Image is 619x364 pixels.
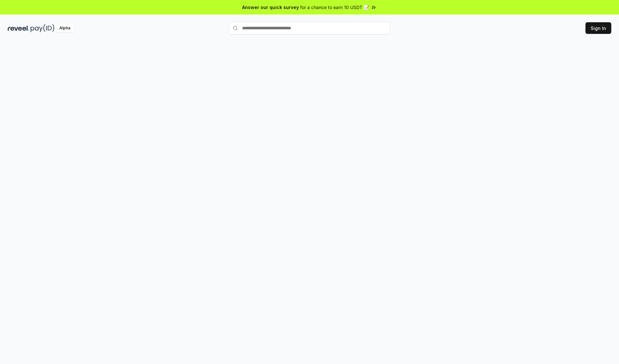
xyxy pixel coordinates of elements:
span: for a chance to earn 10 USDT 📝 [300,4,369,11]
div: Alpha [56,24,74,32]
button: Sign In [585,22,611,34]
img: reveel_dark [8,24,29,32]
span: Answer our quick survey [242,4,299,11]
img: pay_id [31,24,54,32]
